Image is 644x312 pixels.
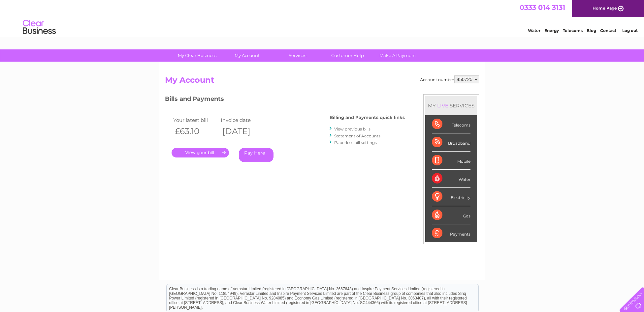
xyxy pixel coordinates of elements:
[622,28,638,33] a: Log out
[220,49,274,62] a: My Account
[432,170,470,188] div: Water
[370,49,425,62] a: Make A Payment
[165,94,405,106] h3: Bills and Payments
[172,148,229,157] a: .
[432,224,470,242] div: Payments
[170,49,224,62] a: My Clear Business
[165,75,479,88] h2: My Account
[420,75,479,83] div: Account number
[425,96,477,115] div: MY SERVICES
[334,133,380,138] a: Statement of Accounts
[22,17,56,37] img: logo.png
[334,127,370,131] a: View previous bills
[432,115,470,133] div: Telecoms
[320,49,375,62] a: Customer Help
[520,3,565,12] a: 0333 014 3131
[587,28,596,33] a: Blog
[544,28,559,33] a: Energy
[172,116,219,125] td: Your latest bill
[432,133,470,152] div: Broadband
[219,116,267,125] td: Invoice date
[432,206,470,224] div: Gas
[334,140,377,145] a: Paperless bill settings
[563,28,583,33] a: Telecoms
[239,148,274,162] a: Pay Here
[436,102,450,109] div: LIVE
[172,125,219,138] th: £63.10
[432,188,470,206] div: Electricity
[219,125,267,138] th: [DATE]
[167,4,478,32] div: Clear Business is a trading name of Verastar Limited (registered in [GEOGRAPHIC_DATA] No. 3667643...
[432,152,470,170] div: Mobile
[270,49,325,62] a: Services
[528,28,540,33] a: Water
[330,115,405,120] h4: Billing and Payments quick links
[600,28,616,33] a: Contact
